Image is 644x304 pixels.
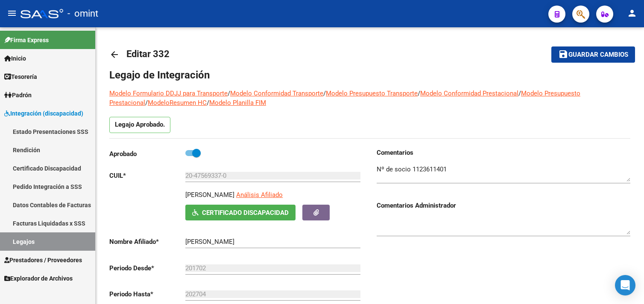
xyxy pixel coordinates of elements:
span: Integración (discapacidad) [4,109,83,118]
p: Aprobado [109,149,185,159]
div: Open Intercom Messenger [615,275,635,295]
span: Certificado Discapacidad [202,209,289,217]
mat-icon: person [627,8,637,18]
span: Inicio [4,54,26,63]
a: Modelo Planilla FIM [209,99,266,107]
mat-icon: arrow_back [109,49,120,60]
span: Prestadores / Proveedores [4,255,82,265]
mat-icon: save [558,49,568,59]
a: Modelo Conformidad Prestacional [420,90,518,97]
h1: Legajo de Integración [109,68,630,82]
span: Análisis Afiliado [236,191,283,199]
button: Guardar cambios [551,46,635,62]
p: CUIL [109,171,185,180]
span: Editar 332 [126,49,170,59]
span: Padrón [4,90,32,100]
span: Guardar cambios [568,51,628,59]
button: Certificado Discapacidad [185,205,296,220]
p: Periodo Hasta [109,290,185,299]
span: Tesorería [4,72,37,81]
h3: Comentarios [377,148,630,157]
span: Firma Express [4,35,49,45]
span: - omint [67,4,98,23]
p: Legajo Aprobado. [109,117,170,133]
mat-icon: menu [7,8,17,18]
span: Explorador de Archivos [4,274,73,283]
a: ModeloResumen HC [148,99,207,107]
p: [PERSON_NAME] [185,190,234,200]
h3: Comentarios Administrador [377,201,630,210]
a: Modelo Presupuesto Transporte [326,90,418,97]
a: Modelo Formulario DDJJ para Transporte [109,90,228,97]
p: Periodo Desde [109,263,185,273]
p: Nombre Afiliado [109,237,185,246]
a: Modelo Conformidad Transporte [230,90,323,97]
